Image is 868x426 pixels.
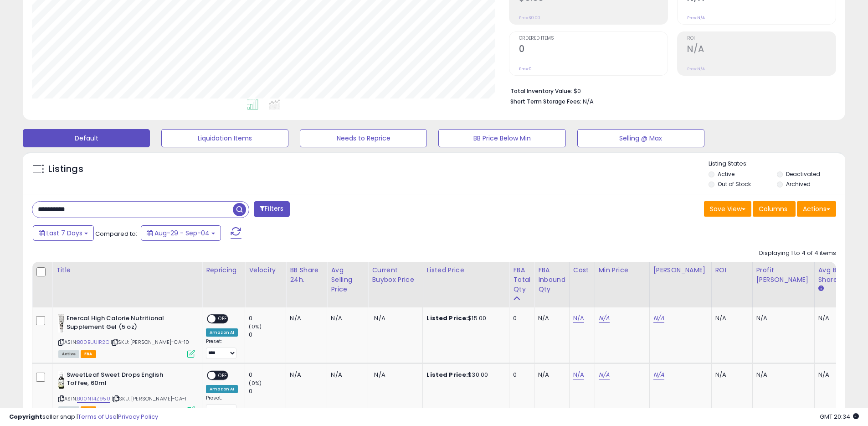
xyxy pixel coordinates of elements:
button: Save View [704,201,751,217]
div: ROI [715,265,749,275]
div: Preset: [206,338,238,359]
small: (0%) [249,379,262,387]
div: N/A [756,371,807,379]
li: $0 [510,85,829,96]
div: ASIN: [58,371,195,413]
label: Deactivated [786,170,820,178]
button: Actions [797,201,836,217]
a: Privacy Policy [118,412,158,421]
label: Archived [786,180,811,188]
div: $30.00 [426,371,502,379]
div: $15.00 [426,314,502,322]
button: Liquidation Items [161,129,288,147]
div: Cost [573,265,591,275]
div: 0 [249,331,286,339]
div: FBA Total Qty [513,265,530,294]
span: Compared to: [95,229,137,238]
div: Displaying 1 to 4 of 4 items [759,249,836,258]
div: N/A [818,371,848,379]
button: Columns [753,201,796,217]
span: Aug-29 - Sep-04 [154,229,210,238]
button: Selling @ Max [577,129,704,147]
small: Avg BB Share. [818,285,824,293]
span: FBA [81,350,96,358]
div: [PERSON_NAME] [653,265,708,275]
div: N/A [715,314,745,322]
span: All listings currently available for purchase on Amazon [58,350,79,358]
a: N/A [599,370,610,379]
span: N/A [583,97,594,106]
a: B00NT4Z95U [77,395,110,403]
a: N/A [573,370,584,379]
span: Last 7 Days [46,229,82,238]
span: | SKU: [PERSON_NAME]-CA-10 [111,338,189,346]
h5: Listings [48,163,83,176]
div: seller snap | | [9,413,158,421]
h2: 0 [519,44,668,56]
div: Amazon AI [206,328,238,337]
button: Last 7 Days [33,225,94,241]
div: N/A [538,371,562,379]
img: 41D5CMzgm7L._SL40_.jpg [58,371,64,389]
div: N/A [290,371,320,379]
span: Ordered Items [519,36,668,41]
small: Prev: $0.00 [519,15,540,21]
div: BB Share 24h. [290,265,323,285]
label: Active [718,170,734,178]
a: B00BUUIR2C [77,338,109,346]
div: 0 [249,387,286,395]
div: 0 [513,371,527,379]
small: Prev: N/A [687,15,705,21]
span: OFF [216,371,230,379]
button: Aug-29 - Sep-04 [141,225,221,241]
div: Avg BB Share [818,265,852,285]
div: Title [56,265,198,275]
div: N/A [538,314,562,322]
div: Listed Price [426,265,505,275]
div: 0 [249,371,286,379]
h2: N/A [687,44,836,56]
b: Enercal High Calorie Nutritional Supplement Gel (5 oz) [67,314,177,333]
div: N/A [715,371,745,379]
label: Out of Stock [718,180,751,188]
button: BB Price Below Min [438,129,565,147]
span: Columns [759,204,787,213]
button: Filters [254,201,289,217]
p: Listing States: [709,160,845,168]
div: Profit [PERSON_NAME] [756,265,811,285]
span: ROI [687,36,836,41]
div: Amazon AI [206,385,238,393]
div: N/A [331,314,361,322]
strong: Copyright [9,412,42,421]
div: ASIN: [58,314,195,357]
div: Preset: [206,395,238,416]
span: | SKU: [PERSON_NAME]-CA-11 [112,395,188,402]
button: Needs to Reprice [300,129,427,147]
b: SweetLeaf Sweet Drops English Toffee, 60ml [67,371,177,390]
div: FBA inbound Qty [538,265,565,294]
button: Default [23,129,150,147]
img: 31oseTkJgUL._SL40_.jpg [58,314,64,332]
div: Repricing [206,265,241,275]
div: 0 [249,314,286,322]
small: Prev: 0 [519,66,532,72]
div: Current Buybox Price [372,265,419,285]
div: Avg Selling Price [331,265,364,294]
a: N/A [653,314,664,323]
div: Velocity [249,265,282,275]
div: Min Price [599,265,646,275]
b: Total Inventory Value: [510,87,572,95]
b: Listed Price: [426,370,468,379]
a: N/A [573,314,584,323]
span: N/A [374,370,385,379]
div: N/A [331,371,361,379]
a: Terms of Use [78,412,117,421]
b: Listed Price: [426,314,468,322]
span: OFF [216,315,230,323]
span: N/A [374,314,385,322]
div: N/A [756,314,807,322]
small: Prev: N/A [687,66,705,72]
span: 2025-09-12 20:34 GMT [820,412,859,421]
a: N/A [599,314,610,323]
small: (0%) [249,323,262,330]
